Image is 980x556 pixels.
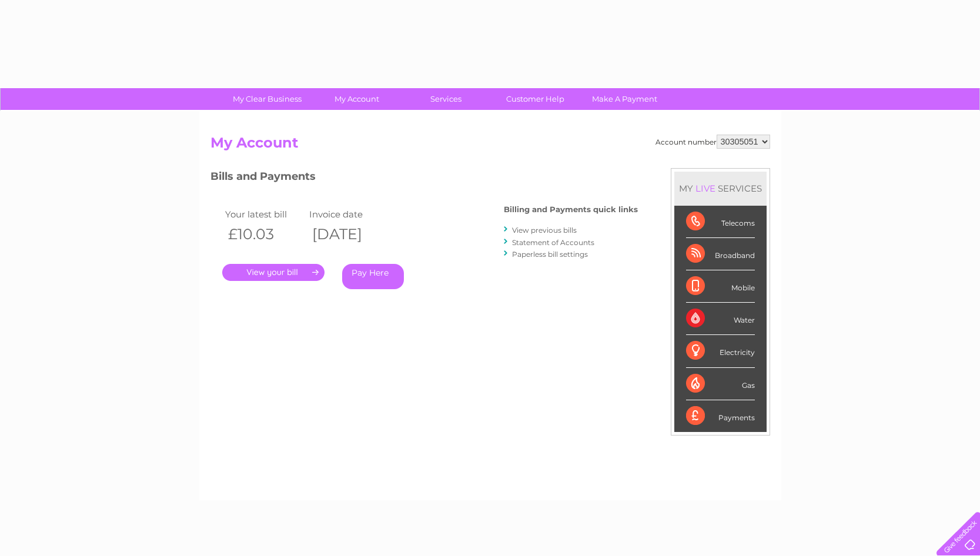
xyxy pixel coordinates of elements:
a: Statement of Accounts [512,238,594,247]
th: £10.03 [222,222,307,246]
div: Gas [686,368,755,400]
a: View previous bills [512,226,577,235]
h4: Billing and Payments quick links [504,205,638,214]
a: Services [397,88,494,110]
a: Pay Here [342,264,404,289]
a: My Clear Business [219,88,316,110]
div: LIVE [693,183,718,194]
a: My Account [308,88,405,110]
a: Customer Help [487,88,584,110]
div: Mobile [686,270,755,303]
div: Telecoms [686,206,755,238]
div: Account number [655,135,770,149]
div: Electricity [686,335,755,367]
td: Invoice date [306,206,391,222]
div: Water [686,303,755,335]
a: . [222,264,325,281]
h2: My Account [210,135,770,157]
div: MY SERVICES [674,172,767,205]
a: Paperless bill settings [512,250,588,259]
th: [DATE] [306,222,391,246]
a: Make A Payment [576,88,673,110]
div: Broadband [686,238,755,270]
h3: Bills and Payments [210,168,638,189]
div: Payments [686,400,755,432]
td: Your latest bill [222,206,307,222]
